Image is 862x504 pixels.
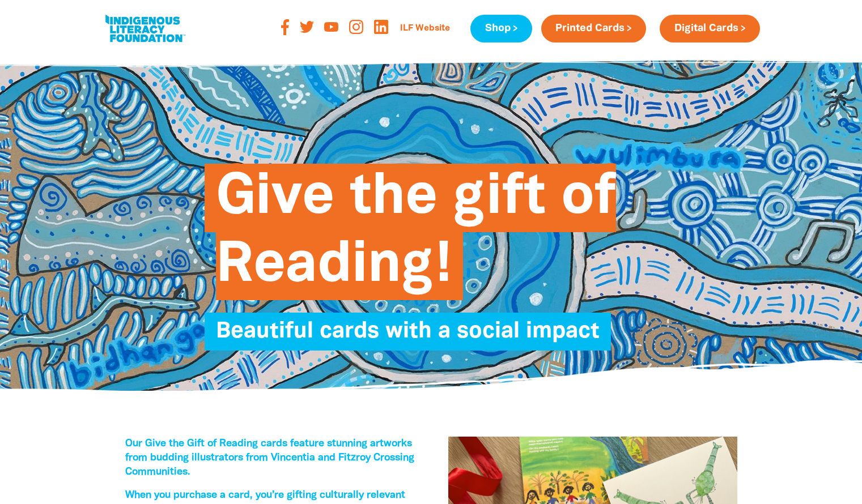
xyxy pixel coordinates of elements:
a: Digital Cards [660,15,759,42]
img: instagram-orange-svg-816-f-67-svg-8d2e35.svg [349,20,363,34]
img: youtube-orange-svg-1-cecf-3-svg-a15d69.svg [324,22,338,32]
a: Shop [470,15,532,42]
img: linked-in-logo-orange-png-93c920.png [374,20,388,34]
span: Give the gift of Reading! [216,172,616,300]
a: ILF Website [393,20,457,38]
img: twitter-orange-svg-6-e-077-d-svg-0f359f.svg [300,21,314,32]
img: facebook-orange-svg-2-f-729-e-svg-b526d2.svg [281,19,289,35]
span: Beautiful cards with a social impact [216,321,600,351]
a: Printed Cards [541,15,646,42]
span: Our Give the Gift of Reading cards feature stunning artworks from budding illustrators from Vince... [125,439,414,477]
